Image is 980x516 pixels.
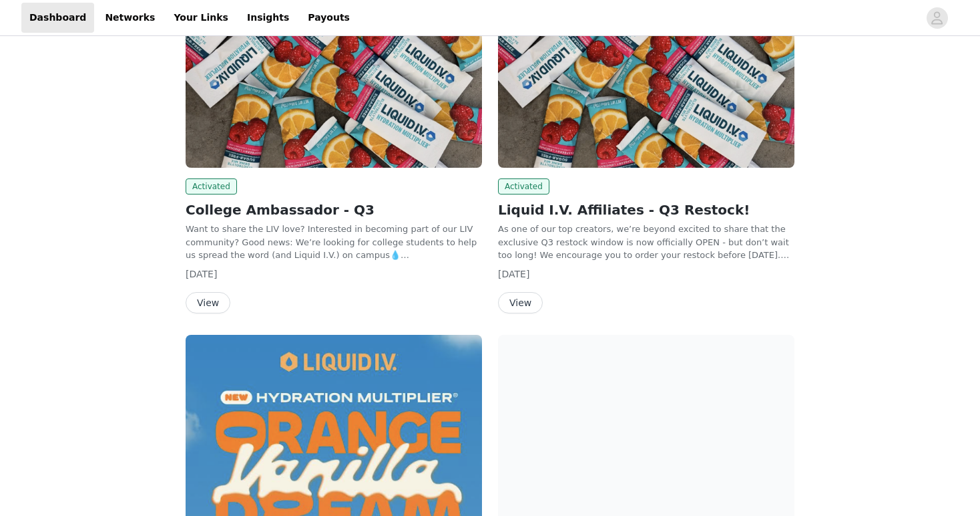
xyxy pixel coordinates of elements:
[186,223,482,262] p: Want to share the LIV love? Interested in becoming part of our LIV community? Good news: We’re lo...
[239,3,297,33] a: Insights
[21,3,94,33] a: Dashboard
[186,292,230,313] button: View
[97,3,163,33] a: Networks
[498,200,794,220] h2: Liquid I.V. Affiliates - Q3 Restock!
[931,7,943,29] div: avatar
[498,292,543,313] button: View
[186,269,217,279] span: [DATE]
[498,223,794,262] p: As one of our top creators, we’re beyond excited to share that the exclusive Q3 restock window is...
[300,3,358,33] a: Payouts
[498,269,529,279] span: [DATE]
[186,200,482,220] h2: College Ambassador - Q3
[498,178,549,195] span: Activated
[186,178,237,195] span: Activated
[498,298,543,308] a: View
[166,3,236,33] a: Your Links
[186,298,230,308] a: View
